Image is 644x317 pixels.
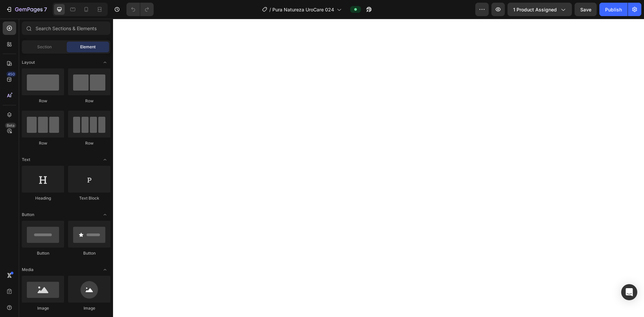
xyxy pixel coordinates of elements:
[68,305,110,311] div: Image
[5,123,16,128] div: Beta
[6,71,16,77] div: 450
[22,212,34,218] span: Button
[22,21,110,35] input: Search Sections & Elements
[3,3,50,16] button: 7
[22,250,64,256] div: Button
[100,209,110,220] span: Toggle open
[68,250,110,256] div: Button
[126,3,154,16] div: Undo/Redo
[100,57,110,68] span: Toggle open
[100,264,110,275] span: Toggle open
[113,19,644,317] iframe: Design area
[68,195,110,201] div: Text Block
[575,3,597,16] button: Save
[580,7,591,12] span: Save
[44,5,47,13] p: 7
[22,157,30,163] span: Text
[599,3,628,16] button: Publish
[37,44,52,50] span: Section
[22,98,64,104] div: Row
[269,6,271,13] span: /
[513,6,557,13] span: 1 product assigned
[80,44,96,50] span: Element
[22,195,64,201] div: Heading
[68,140,110,146] div: Row
[605,6,622,13] div: Publish
[22,305,64,311] div: Image
[22,59,35,65] span: Layout
[22,267,34,273] span: Media
[68,98,110,104] div: Row
[621,284,637,300] div: Open Intercom Messenger
[22,140,64,146] div: Row
[507,3,572,16] button: 1 product assigned
[100,154,110,165] span: Toggle open
[272,6,334,13] span: Pura Natureza UroCare 024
